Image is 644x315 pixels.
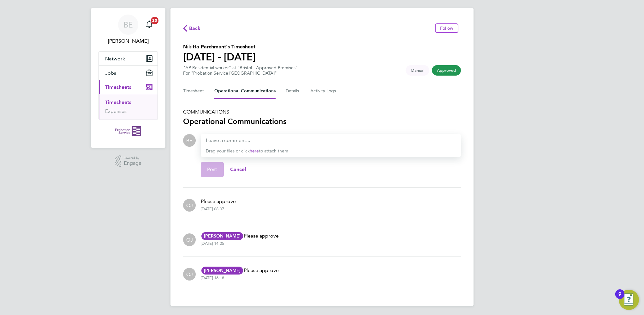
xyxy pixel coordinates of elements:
button: Timesheets [99,80,158,94]
span: Follow [440,25,453,31]
span: OJ [186,236,193,243]
div: Oliver Jefferson [183,199,196,212]
p: Please approve [201,198,236,205]
a: Expenses [105,108,127,114]
div: [DATE] 14:25 [201,241,224,246]
span: Back [189,25,201,32]
button: Operational Communications [214,83,276,99]
h1: [DATE] - [DATE] [183,51,256,63]
div: "AP Residential worker" at "Bristol - Approved Premises" [183,65,298,76]
div: Timesheets [99,94,158,120]
span: 20 [151,17,158,24]
div: [DATE] 16:18 [201,275,224,281]
div: Oliver Jefferson [183,233,196,246]
button: Timesheet [183,83,204,99]
h5: COMMUNICATIONS [183,109,461,115]
span: BE [123,21,133,29]
button: Jobs [99,66,158,80]
button: Back [183,24,201,32]
span: Cancel [230,166,246,172]
button: Cancel [224,162,253,177]
p: Please approve [201,267,279,274]
div: For "Probation Service [GEOGRAPHIC_DATA]" [183,71,298,76]
span: Drag your files or click to attach them [206,148,288,154]
span: Timesheets [105,84,131,90]
a: Go to home page [98,126,158,136]
a: BE[PERSON_NAME] [98,15,158,45]
nav: Main navigation [91,8,165,148]
div: [DATE] 08:07 [201,207,224,212]
h2: Nikitta Parchment's Timesheet [183,43,256,51]
h3: Operational Communications [183,116,461,127]
span: Powered by [124,155,141,161]
div: Oliver Jefferson [183,268,196,281]
button: Follow [435,23,458,33]
span: Network [105,56,125,62]
span: [PERSON_NAME] [201,267,243,275]
div: Ben Edwards [183,134,196,147]
img: probationservice-logo-retina.png [115,126,141,136]
span: BE [186,137,193,144]
a: Powered byEngage [115,155,142,167]
p: Please approve [201,232,279,240]
span: OJ [186,202,193,209]
span: Engage [124,161,141,166]
span: This timesheet has been approved. [432,65,461,76]
a: 20 [143,15,156,35]
button: Open Resource Center, 9 new notifications [619,290,639,310]
span: This timesheet was manually created. [406,65,429,76]
button: Details [286,83,300,99]
a: Timesheets [105,99,131,105]
a: here [250,148,259,154]
span: [PERSON_NAME] [201,232,243,240]
span: OJ [186,271,193,278]
div: 9 [618,294,621,302]
span: Jobs [105,70,116,76]
button: Network [99,52,158,65]
span: Ben Edwards [98,37,158,45]
button: Activity Logs [310,83,337,99]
